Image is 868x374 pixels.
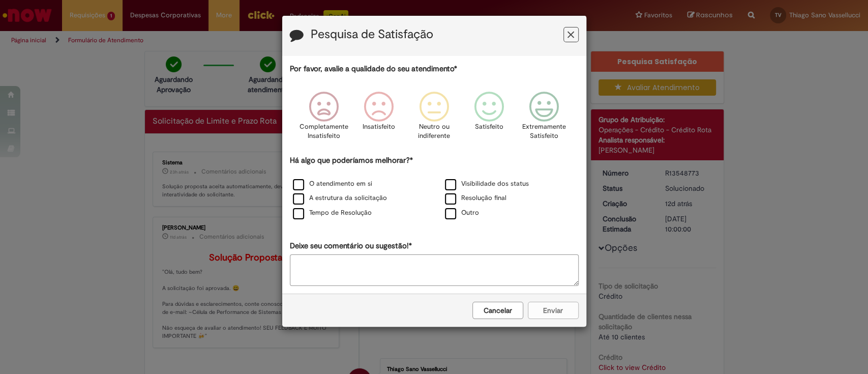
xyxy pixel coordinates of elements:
[293,193,387,203] label: A estrutura da solicitação
[408,84,460,154] div: Neutro ou indiferente
[445,193,506,203] label: Resolução final
[293,208,372,218] label: Tempo de Resolução
[300,122,348,141] p: Completamente Insatisfeito
[472,302,523,319] button: Cancelar
[363,122,395,132] p: Insatisfeito
[298,84,350,154] div: Completamente Insatisfeito
[463,84,515,154] div: Satisfeito
[415,122,452,141] p: Neutro ou indiferente
[475,122,503,132] p: Satisfeito
[445,179,529,189] label: Visibilidade dos status
[518,84,570,154] div: Extremamente Satisfeito
[522,122,566,141] p: Extremamente Satisfeito
[445,208,479,218] label: Outro
[290,155,579,221] div: Há algo que poderíamos melhorar?*
[311,28,433,41] label: Pesquisa de Satisfação
[290,64,457,74] label: Por favor, avalie a qualidade do seu atendimento*
[353,84,405,154] div: Insatisfeito
[293,179,372,189] label: O atendimento em si
[290,241,412,251] label: Deixe seu comentário ou sugestão!*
